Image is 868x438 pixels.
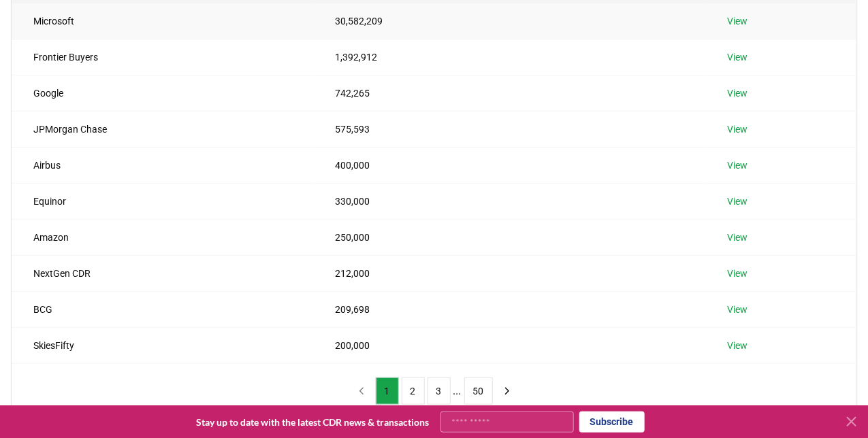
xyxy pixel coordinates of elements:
[727,195,748,208] a: View
[12,147,313,183] td: Airbus
[12,111,313,147] td: JPMorgan Chase
[12,327,313,363] td: SkiesFifty
[727,122,748,136] a: View
[727,303,748,316] a: View
[496,377,519,405] button: next page
[313,183,705,219] td: 330,000
[453,383,462,399] li: ...
[313,75,705,111] td: 742,265
[402,377,425,405] button: 2
[376,377,399,405] button: 1
[313,291,705,327] td: 209,698
[727,14,748,28] a: View
[12,291,313,327] td: BCG
[313,3,705,39] td: 30,582,209
[727,339,748,352] a: View
[12,183,313,219] td: Equinor
[313,39,705,75] td: 1,392,912
[727,86,748,100] a: View
[313,327,705,363] td: 200,000
[313,219,705,255] td: 250,000
[727,231,748,244] a: View
[12,39,313,75] td: Frontier Buyers
[727,158,748,172] a: View
[12,75,313,111] td: Google
[313,147,705,183] td: 400,000
[12,3,313,39] td: Microsoft
[428,377,451,405] button: 3
[727,50,748,64] a: View
[12,255,313,291] td: NextGen CDR
[313,255,705,291] td: 212,000
[313,111,705,147] td: 575,593
[464,377,493,405] button: 50
[727,267,748,280] a: View
[12,219,313,255] td: Amazon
